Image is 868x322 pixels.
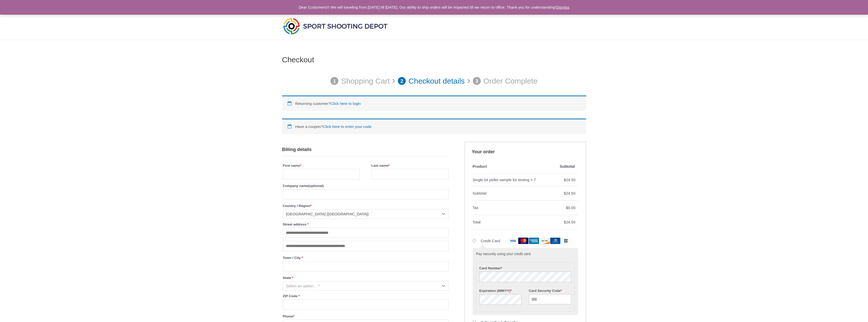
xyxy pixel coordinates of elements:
[564,220,576,224] bdi: 24.50
[323,124,372,129] a: Enter your coupon code
[283,274,449,281] label: State
[564,191,566,195] span: $
[371,162,448,169] label: Last name
[473,159,555,174] th: Product
[286,212,441,217] span: United States (US)
[283,313,449,320] label: Phone
[282,55,586,64] h1: Checkout
[529,238,539,244] img: amex
[283,202,449,209] label: Country / Region
[282,96,586,111] div: Returning customer?
[556,5,569,9] a: Dismiss
[508,238,518,244] img: visa
[473,186,555,201] th: Subtotal
[283,221,449,228] label: Street address
[555,159,578,174] th: Subtotal
[283,293,449,299] label: ZIP Code
[561,238,571,244] img: jcb
[564,191,576,195] bdi: 24.50
[550,238,560,244] img: dinersclub
[473,215,555,230] th: Total
[341,74,390,88] p: Shopping Cart
[283,209,449,219] span: Country / Region
[282,119,586,134] div: Have a coupon?
[529,287,571,294] label: Card Security Code
[476,252,574,257] p: Pay securely using your credit card.
[330,101,361,106] a: Click here to login
[283,281,449,291] span: State
[308,184,324,188] span: (optional)
[398,77,406,85] span: 2
[473,176,529,183] div: Single lot pellet sample for testing
[564,178,566,182] span: $
[518,238,528,244] img: mastercard
[283,254,449,261] label: Town / City
[479,287,522,294] label: Expiration (MM/YY)
[479,265,571,272] label: Card Number
[476,262,574,312] fieldset: Payment Info
[409,74,465,88] p: Checkout details
[566,205,576,210] bdi: 0.00
[283,182,449,189] label: Company name
[540,238,550,244] img: discover
[564,178,576,182] bdi: 24.50
[282,17,389,35] img: Sport Shooting Depot
[283,162,360,169] label: First name
[282,142,449,156] h3: Billing details
[566,205,568,210] span: $
[481,239,571,243] label: Credit Card
[286,284,320,288] span: Select an option… *
[530,176,536,183] strong: × 7
[398,74,465,88] a: 2 Checkout details
[564,220,566,224] span: $
[465,142,586,159] h3: Your order
[330,74,390,88] a: 1 Shopping Cart
[473,201,555,215] th: Tax
[330,77,339,85] span: 1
